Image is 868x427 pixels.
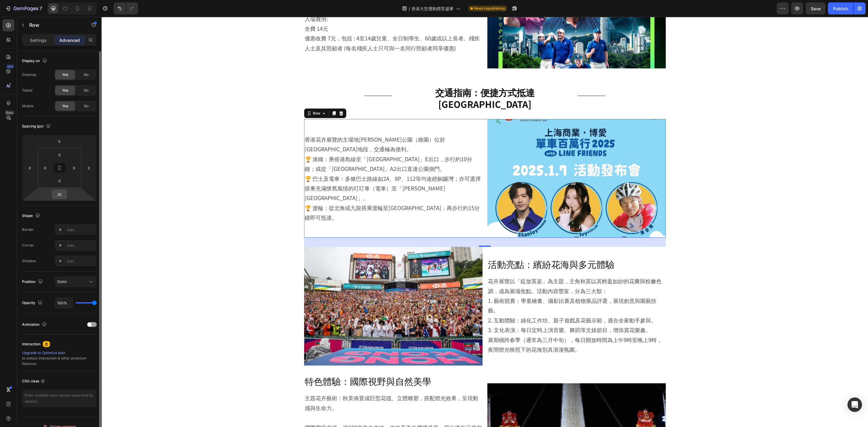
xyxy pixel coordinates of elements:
[22,278,44,286] div: Position
[84,72,89,77] span: No
[22,57,48,65] div: Display on
[67,243,95,248] div: Add...
[22,103,33,109] div: Mobile
[57,279,67,284] span: Static
[22,321,48,329] div: Animation
[62,72,68,77] span: Yes
[474,6,505,11] span: Need republishing
[22,378,45,384] div: CSS class
[22,212,41,220] div: Shape
[386,308,564,337] p: 3. 文化表演：每日定時上演音樂、舞蹈等文娛節目，增添賞花樂趣。 展期橫跨春季（通常為三月中旬），每日開放時間為上午9時至晚上9時，夜間燈光映照下的花海別具浪漫氛圍。
[203,137,380,157] p: 🏆 港鐵：乘搭港島線至「[GEOGRAPHIC_DATA]」E出口，步行約10分鐘；或從「[GEOGRAPHIC_DATA]」A2出口直達公園側門。
[84,163,93,172] input: 0
[5,110,14,115] div: Beta
[386,298,564,308] p: 2. 互動體驗：綠化工作坊、親子遊戲及花藝示範，適合全家動手參與。
[22,258,36,264] div: Shadow
[828,2,853,14] button: Publish
[62,103,68,109] span: Yes
[203,406,380,425] p: 國際園藝交流：逾200個來自本地、內地及海外機構參展，展出稀有品種盆栽與創意園景設計。
[833,5,848,12] div: Publish
[6,64,14,69] div: 450
[54,150,66,159] input: 0px
[22,122,52,130] div: Spacing (px)
[411,5,454,12] span: 香港大型運動體育盛事
[806,2,826,14] button: Save
[22,341,40,347] div: Interaction
[62,88,68,93] span: Yes
[295,70,471,93] h2: 交通指南：便捷方式抵達[GEOGRAPHIC_DATA]
[203,118,380,137] p: 香港花卉展覽的主場地[PERSON_NAME]公園（維園）位於[GEOGRAPHIC_DATA]地段，交通極為便利。
[84,88,89,93] span: No
[22,243,34,248] div: Corner
[102,17,868,427] iframe: Design area
[59,37,80,43] p: Advanced
[55,297,73,308] input: Auto
[203,186,380,206] p: 🏆 渡輪：從北角或九龍搭乘渡輪至[GEOGRAPHIC_DATA]，再步行約15分鐘即可抵達。
[22,88,33,93] div: Tablet
[54,176,66,185] input: 0px
[210,94,220,99] div: Row
[409,5,410,12] span: /
[114,2,138,14] div: Undo/Redo
[67,227,95,233] div: Add...
[55,276,97,287] button: Static
[22,299,44,307] div: Opacity
[41,163,50,172] input: 0px
[2,2,45,14] button: 7
[203,376,380,396] p: 主題花卉藝術：秋英佈置成巨型花毯、立體雕塑，搭配燈光效果，呈現動感與生命力。
[203,358,381,371] h2: 特色體驗：國際視野與自然美學
[30,37,47,43] p: Settings
[29,21,80,29] p: Row
[386,102,564,221] img: mega-events800x533.jpg
[67,259,95,264] div: Add...
[22,350,97,356] div: Upgrade to Optimize plan
[386,279,564,298] p: 1. 藝術競賽：學童繪畫、攝影比賽及植物展品評選，展現創意與園藝技藝。
[84,103,89,109] span: No
[53,190,65,199] input: 30
[53,137,65,146] input: 0
[39,5,42,12] p: 7
[386,259,564,279] p: 花卉展覽以「綻放英姿」為主題，主角秋英以其輕盈如紗的花瓣與粉嫩色調，成為展場焦點。活動內容豐富，分為三大類：
[25,163,34,172] input: 0
[22,227,34,232] div: Border
[386,241,564,254] h2: 活動亮點：繽紛花海與多元體驗
[70,163,79,172] input: 0px
[22,350,97,366] div: to unlock Interaction & other premium features.
[203,230,381,349] img: mega-events542x361.jpg
[203,157,380,186] p: 🏆 巴士及電車：多條巴士路線如2A、8P、112等均途經銅鑼灣；亦可選擇搭乘充滿懷舊風情的叮叮車（電車）至「[PERSON_NAME][GEOGRAPHIC_DATA]」。
[848,397,862,412] div: Open Intercom Messenger
[22,72,36,77] div: Desktop
[811,6,821,11] span: Save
